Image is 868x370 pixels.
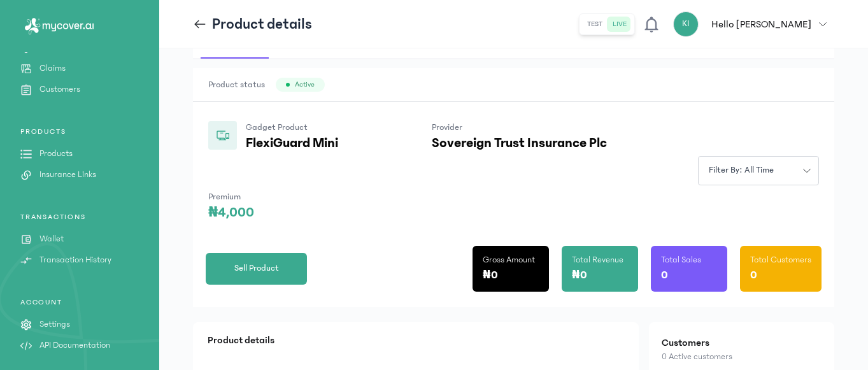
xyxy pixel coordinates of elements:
[432,136,607,151] p: Sovereign Trust Insurance Plc
[208,78,265,91] span: Product status
[701,164,781,177] span: Filter by: all time
[673,11,834,37] button: KIHello [PERSON_NAME]
[39,62,66,75] p: Claims
[572,253,623,266] p: Total Revenue
[582,17,608,32] button: test
[206,253,307,285] button: Sell Product
[208,192,241,202] span: Premium
[608,17,632,32] button: live
[39,339,110,352] p: API Documentation
[750,253,811,266] p: Total Customers
[246,122,308,132] span: Gadget Product
[246,136,392,151] p: FlexiGuard Mini
[295,80,315,90] span: Active
[711,17,811,32] p: Hello [PERSON_NAME]
[750,266,757,284] p: 0
[698,156,819,185] button: Filter by: all time
[673,11,699,37] div: KI
[39,253,111,267] p: Transaction History
[234,262,279,275] span: Sell Product
[39,83,80,96] p: Customers
[432,122,462,132] span: Provider
[661,253,701,266] p: Total Sales
[662,335,822,350] h2: Customers
[661,266,668,284] p: 0
[39,232,64,246] p: Wallet
[483,253,535,266] p: Gross Amount
[662,350,822,364] p: 0 Active customers
[39,168,96,181] p: Insurance Links
[208,205,254,220] p: ₦4,000
[39,318,70,331] p: Settings
[208,332,624,348] p: Product details
[212,14,312,34] p: Product details
[483,266,498,284] p: ₦0
[39,147,73,160] p: Products
[572,266,587,284] p: ₦0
